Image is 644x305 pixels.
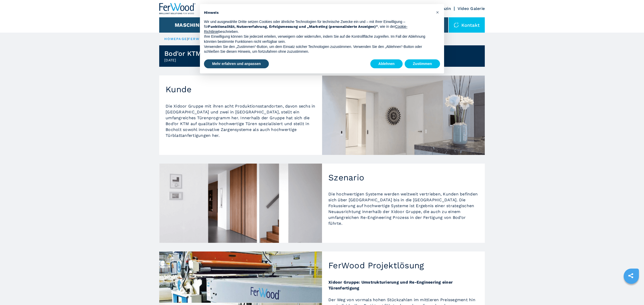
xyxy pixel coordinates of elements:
[328,173,478,183] h2: Szenario
[204,59,269,69] button: Mehr erfahren und anpassen
[454,22,459,28] img: Kontakt
[187,37,188,41] span: |
[458,6,485,11] a: Video Galerie
[328,260,478,271] h2: FerWood Projektlösung
[624,269,637,282] a: sharethis
[166,84,316,95] h2: Kunde
[328,192,478,226] span: Die hochwertigen Systeme werden weltweit vertrieben, Kunden befinden sich über [GEOGRAPHIC_DATA] ...
[204,19,432,34] p: Wir und ausgewählte Dritte setzen Cookies oder ähnliche Technologien für technische Zwecke ein un...
[204,10,432,15] h2: Hinweis
[164,49,307,58] h1: Bod'or KTM - Bocholt, [GEOGRAPHIC_DATA]
[204,24,407,34] a: Cookie-Richtlinie
[166,104,315,138] span: Die Xidoor Gruppe mit ihren acht Produktionsstandorten, davon sechs in [GEOGRAPHIC_DATA] und zwei...
[436,9,439,15] span: ×
[164,37,187,41] a: HOMEPAGE
[433,8,442,16] button: Schließen Sie diesen Hinweis
[159,164,322,243] img: Szenario
[164,58,307,63] h2: [DATE]
[175,22,207,28] button: Maschinen
[405,59,440,69] button: Zustimmen
[370,59,403,69] button: Ablehnen
[204,44,432,54] p: Verwenden Sie den „Zustimmen“-Button, um dem Einsatz solcher Technologien zuzustimmen. Verwenden ...
[449,17,485,33] div: Kontakt
[322,75,485,155] img: Kunde
[188,37,229,41] a: ferwood magazin
[159,3,196,14] img: Ferwood
[204,34,432,44] p: Ihre Einwilligung können Sie jederzeit erteilen, verweigern oder widerrufen, indem Sie auf die Ko...
[208,24,378,29] strong: Funktionalität, Nutzererfahrung, Erfolgsmessung und „Marketing (personalisierte Anzeigen)“
[622,282,640,301] iframe: Chat
[328,280,453,290] strong: Xidoor Gruppe: Umstrukturierung und Re-Engineering einer Türenfertigung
